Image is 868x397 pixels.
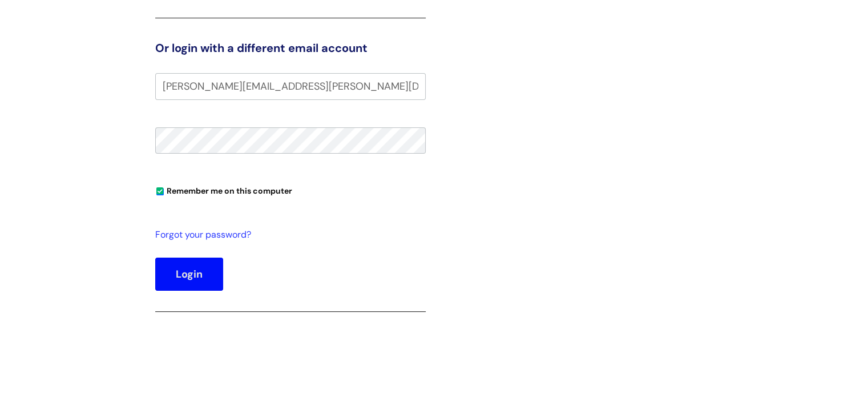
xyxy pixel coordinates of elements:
[155,181,426,199] div: You can uncheck this option if you're logging in from a shared device
[155,41,426,55] h3: Or login with a different email account
[155,258,223,291] button: Login
[155,73,426,99] input: Your e-mail address
[155,183,292,196] label: Remember me on this computer
[156,188,164,195] input: Remember me on this computer
[155,227,420,243] a: Forgot your password?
